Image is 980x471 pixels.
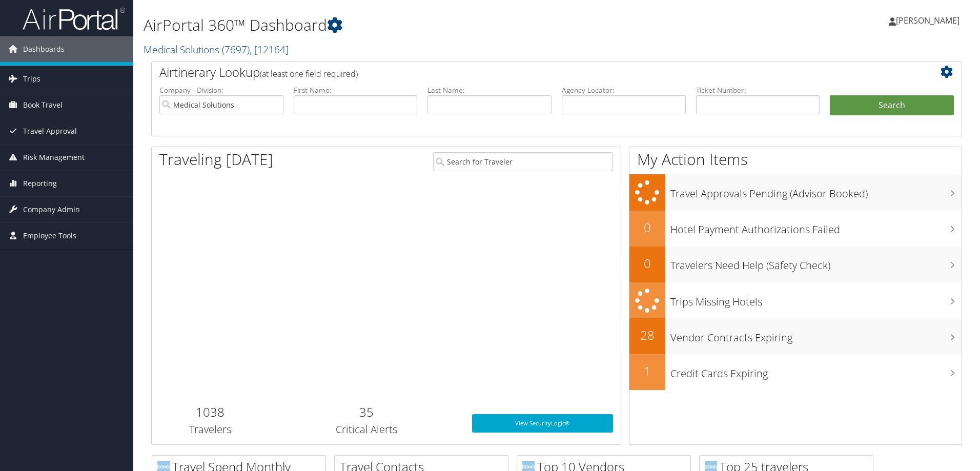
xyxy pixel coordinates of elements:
label: First Name: [294,85,418,95]
label: Agency Locator: [562,85,686,95]
a: 1Credit Cards Expiring [629,354,962,390]
span: Employee Tools [23,223,76,249]
input: Search for Traveler [433,152,613,171]
h2: 0 [629,219,665,236]
h3: Travelers [159,422,261,437]
button: Search [830,95,954,116]
span: Dashboards [23,36,65,62]
span: Risk Management [23,145,85,170]
span: Travel Approval [23,118,77,144]
a: 0Travelers Need Help (Safety Check) [629,247,962,282]
label: Ticket Number: [696,85,820,95]
span: (at least one field required) [260,68,358,79]
h3: Travel Approvals Pending (Advisor Booked) [670,181,962,201]
span: Reporting [23,171,57,196]
h2: Airtinerary Lookup [159,64,886,81]
h2: 28 [629,326,665,344]
a: [PERSON_NAME] [889,5,970,36]
a: 0Hotel Payment Authorizations Failed [629,211,962,247]
h2: 1038 [159,403,261,421]
h3: Vendor Contracts Expiring [670,325,962,345]
span: Book Travel [23,92,63,118]
span: ( 7697 ) [222,43,250,56]
h1: AirPortal 360™ Dashboard [144,14,695,36]
label: Last Name: [427,85,552,95]
h1: My Action Items [629,149,962,170]
span: Company Admin [23,197,80,222]
h3: Travelers Need Help (Safety Check) [670,253,962,273]
h2: 35 [277,403,457,421]
span: Trips [23,66,40,92]
h3: Credit Cards Expiring [670,361,962,381]
a: Travel Approvals Pending (Advisor Booked) [629,174,962,211]
h2: 1 [629,362,665,380]
label: Company - Division: [159,85,283,95]
span: [PERSON_NAME] [896,15,959,26]
h1: Traveling [DATE] [159,149,273,170]
span: , [ 12164 ] [250,43,289,56]
a: 28Vendor Contracts Expiring [629,318,962,354]
a: View SecurityLogic® [472,414,613,433]
h3: Trips Missing Hotels [670,290,962,309]
h3: Critical Alerts [277,422,457,437]
h2: 0 [629,255,665,272]
h3: Hotel Payment Authorizations Failed [670,217,962,237]
a: Medical Solutions [144,43,289,56]
a: Trips Missing Hotels [629,282,962,319]
img: airportal-logo.png [23,7,125,31]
